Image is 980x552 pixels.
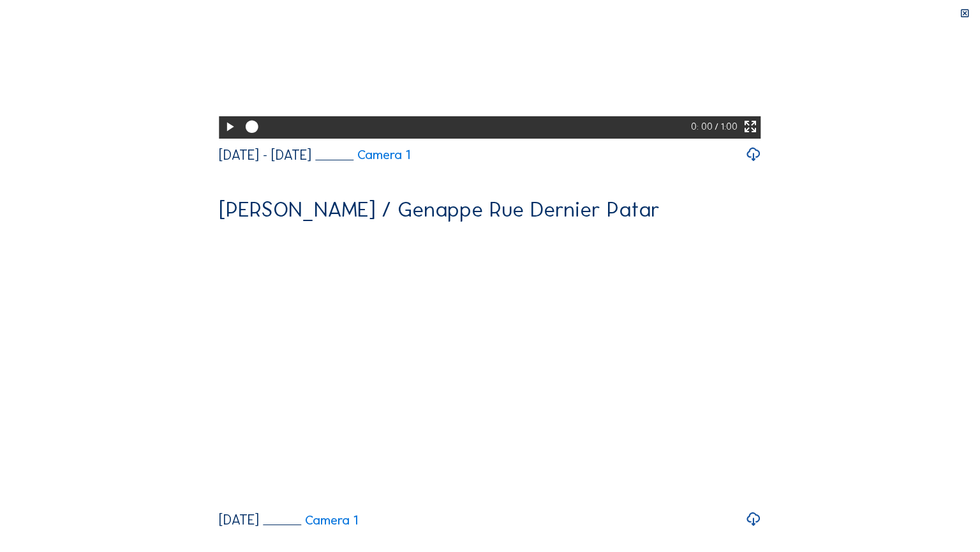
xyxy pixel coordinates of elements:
[219,199,660,220] div: [PERSON_NAME] / Genappe Rue Dernier Patar
[219,513,259,527] div: [DATE]
[219,148,311,162] div: [DATE] - [DATE]
[715,116,738,139] div: / 1:00
[219,231,761,502] video: Your browser does not support the video tag.
[691,116,715,139] div: 0: 00
[315,148,410,161] a: Camera 1
[263,514,358,526] a: Camera 1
